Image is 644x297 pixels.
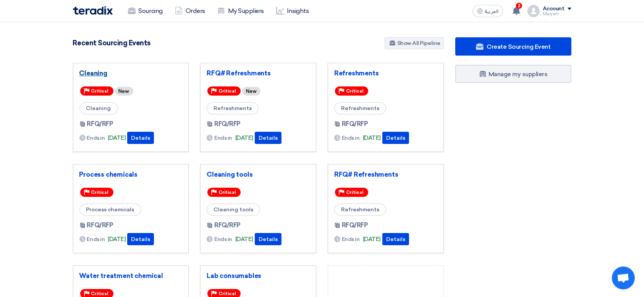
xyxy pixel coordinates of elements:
span: Critical [218,190,236,195]
span: RFQ/RFP [87,221,113,230]
button: العربية [472,5,503,17]
button: Details [127,132,154,144]
span: Cleaning tools [207,203,260,216]
button: Details [382,132,409,144]
a: Manage my suppliers [455,65,571,83]
span: Critical [346,190,364,195]
div: Open chat [612,267,635,289]
button: Details [382,233,409,245]
img: Teradix logo [73,6,113,15]
a: Show All Pipeline [385,37,444,49]
a: RFQ# Refreshments [207,69,310,77]
a: RFQ# Refreshments [334,171,437,178]
span: [DATE] [108,134,126,142]
div: Maryam [543,12,571,16]
h4: Recent Sourcing Events [73,39,150,47]
img: profile_test.png [527,5,540,17]
span: [DATE] [235,134,253,142]
span: Refreshments [334,102,386,115]
span: Cleaning [79,102,118,115]
a: Insights [270,3,315,19]
span: Critical [218,88,236,94]
span: Create Sourcing Event [487,43,550,50]
a: Cleaning [79,69,183,77]
button: Details [255,132,282,144]
span: RFQ/RFP [342,221,368,230]
span: RFQ/RFP [214,221,241,230]
span: Critical [346,88,364,94]
span: Ends in [342,235,360,243]
a: Refreshments [334,69,437,77]
a: Water treatment chemical [79,272,183,279]
a: Lab consumables [207,272,310,279]
span: Process chemicals [79,203,141,216]
span: Refreshments [334,203,386,216]
span: RFQ/RFP [342,120,368,129]
span: العربية [485,9,498,14]
span: Ends in [87,235,105,243]
div: New [115,87,133,96]
span: [DATE] [235,235,253,244]
span: [DATE] [363,235,381,244]
span: 2 [516,3,522,9]
button: Details [255,233,282,245]
a: My Suppliers [211,3,270,19]
span: Ends in [342,134,360,142]
span: [DATE] [363,134,381,142]
span: Refreshments [207,102,259,115]
span: RFQ/RFP [87,120,113,129]
span: [DATE] [108,235,126,244]
div: Account [543,6,565,12]
span: Ends in [87,134,105,142]
span: RFQ/RFP [214,120,241,129]
a: Process chemicals [79,171,183,178]
div: New [242,87,261,96]
a: Sourcing [122,3,169,19]
a: Cleaning tools [207,171,310,178]
span: Critical [218,291,236,296]
a: Orders [169,3,211,19]
span: Critical [91,291,109,296]
span: Ends in [214,235,232,243]
span: Ends in [214,134,232,142]
span: Critical [91,190,109,195]
button: Details [127,233,154,245]
span: Critical [91,88,109,94]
